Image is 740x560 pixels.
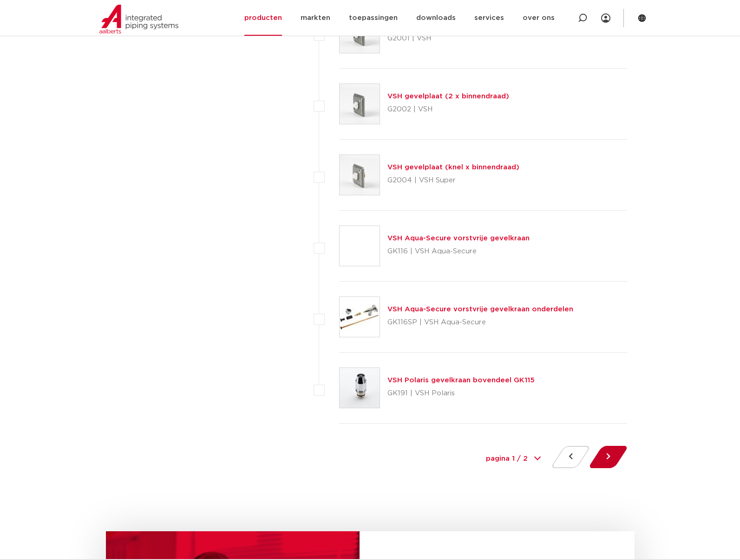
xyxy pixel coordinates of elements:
[387,315,573,330] p: GK116SP | VSH Aqua-Secure
[340,368,380,408] img: Thumbnail for VSH Polaris gevelkraan bovendeel GK115
[387,306,573,313] a: VSH Aqua-Secure vorstvrije gevelkraan onderdelen
[387,235,530,242] a: VSH Aqua-Secure vorstvrije gevelkraan
[387,386,535,401] p: GK191 | VSH Polaris
[340,226,380,266] img: Thumbnail for VSH Aqua-Secure vorstvrije gevelkraan
[340,155,380,195] img: Thumbnail for VSH gevelplaat (knel x binnendraad)
[387,102,509,117] p: G2002 | VSH
[387,244,530,259] p: GK116 | VSH Aqua-Secure
[387,31,532,46] p: G2001 | VSH
[387,173,519,188] p: G2004 | VSH Super
[387,93,509,100] a: VSH gevelplaat (2 x binnendraad)
[387,164,519,171] a: VSH gevelplaat (knel x binnendraad)
[387,377,535,384] a: VSH Polaris gevelkraan bovendeel GK115
[340,297,380,337] img: Thumbnail for VSH Aqua-Secure vorstvrije gevelkraan onderdelen
[340,84,380,124] img: Thumbnail for VSH gevelplaat (2 x binnendraad)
